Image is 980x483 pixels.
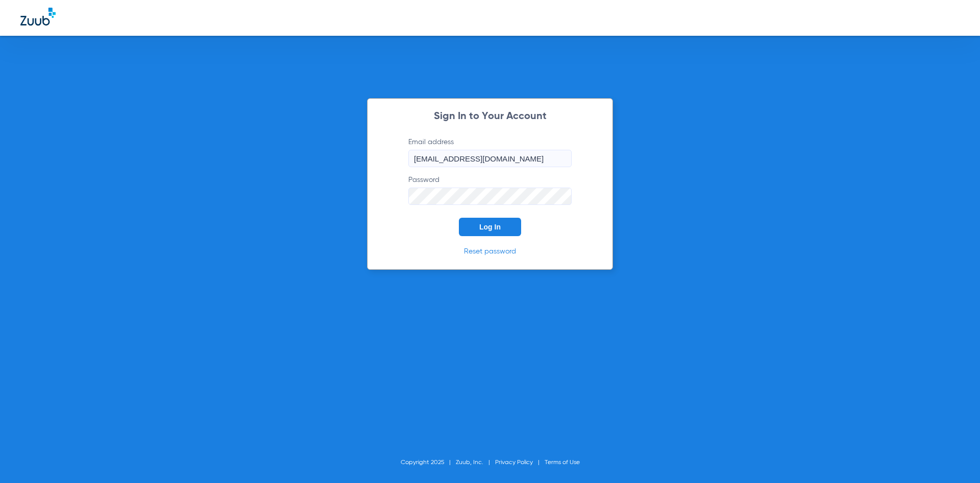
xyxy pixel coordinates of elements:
[464,248,516,255] a: Reset password
[408,137,572,167] label: Email address
[495,459,533,466] a: Privacy Policy
[408,188,572,205] input: Password
[545,459,580,466] a: Terms of Use
[401,457,456,468] li: Copyright 2025
[393,111,587,122] h2: Sign In to Your Account
[456,457,495,468] li: Zuub, Inc.
[20,8,56,26] img: Zuub Logo
[408,175,572,205] label: Password
[459,218,521,236] button: Log In
[479,223,501,231] span: Log In
[408,150,572,167] input: Email address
